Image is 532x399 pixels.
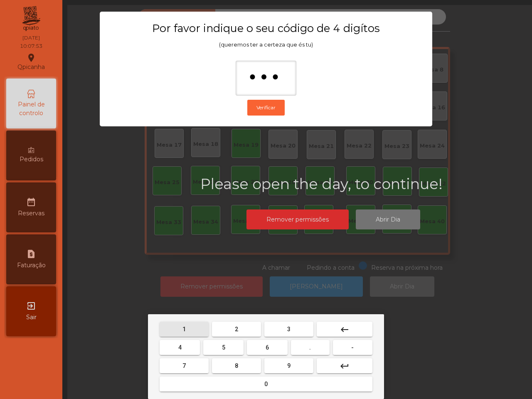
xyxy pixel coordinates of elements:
h3: Por favor indique o seu código de 4 digítos [116,22,416,35]
span: (queremos ter a certeza que és tu) [219,42,313,48]
span: . [309,344,311,351]
mat-icon: keyboard_return [340,361,350,371]
span: 6 [266,344,269,351]
span: 4 [178,344,182,351]
span: 9 [287,362,291,369]
span: 1 [182,326,186,332]
mat-icon: keyboard_backspace [340,325,350,335]
span: 2 [235,326,238,332]
span: 0 [264,381,268,387]
span: 5 [222,344,225,351]
span: - [351,344,354,351]
span: 7 [182,362,186,369]
button: Verificar [247,100,285,116]
span: 3 [287,326,291,332]
span: 8 [235,362,238,369]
